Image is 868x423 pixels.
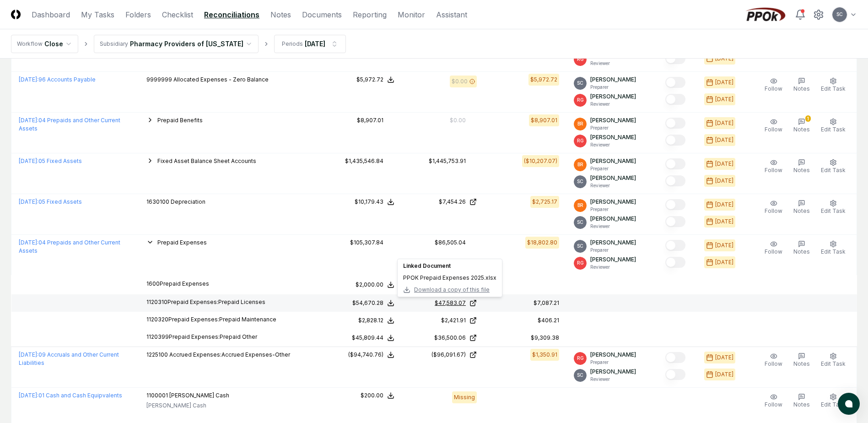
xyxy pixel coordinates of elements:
div: $2,000.00 [356,281,383,289]
button: Mark complete [665,118,685,129]
button: $5,972.72 [356,76,394,84]
a: $36,500.06 [409,334,477,342]
div: Workflow [17,40,43,48]
a: Dashboard [32,9,70,20]
button: Mark complete [665,53,685,64]
button: Mark complete [665,135,685,146]
div: $5,972.72 [356,76,383,84]
p: 1120320 Prepaid Expenses:Prepaid Maintenance [146,315,312,324]
button: Mark complete [665,257,685,268]
span: Notes [793,248,810,255]
p: [PERSON_NAME] [590,116,636,125]
button: Prepaid Expenses [157,239,207,247]
p: Reviewer [590,101,636,108]
div: $18,802.80 [527,239,557,247]
button: Mark complete [665,158,685,169]
div: $47,583.07 [435,299,466,307]
button: $45,809.44 [352,334,394,342]
p: [PERSON_NAME] [590,239,636,247]
div: $2,828.12 [358,316,383,325]
a: $2,421.91 [409,316,477,325]
a: [DATE]:05 Fixed Assets [19,198,82,205]
span: Follow [765,401,782,408]
span: Notes [793,207,810,214]
div: [DATE] [715,177,733,185]
span: RG [577,97,584,103]
span: BR [577,120,583,127]
p: 1120310 Prepaid Expenses:Prepaid Licenses [146,298,312,306]
p: [PERSON_NAME] [590,157,636,165]
div: [DATE] [715,119,733,127]
span: RG [577,260,584,266]
div: $105,307.84 [350,239,383,247]
span: [DATE] : [19,157,38,164]
div: $8,907.01 [531,116,557,125]
div: [DATE] [715,78,733,87]
span: SC [577,80,583,87]
span: Notes [793,126,810,133]
div: $36,500.06 [434,334,466,342]
span: Follow [765,207,782,214]
a: $7,454.26 [409,198,477,206]
span: [PERSON_NAME] Cash [169,392,229,399]
p: Reviewer [590,264,636,271]
div: ($94,740.76) [348,351,383,359]
span: Prepaid Expenses [157,239,207,246]
div: $54,670.28 [352,299,383,307]
div: $0.00 [452,77,468,86]
button: $54,670.28 [352,299,394,307]
button: ($94,740.76) [348,351,394,359]
button: Download a copy of this file [403,286,490,294]
button: Mark complete [665,94,685,105]
p: [PERSON_NAME] [590,174,636,182]
p: [PERSON_NAME] [590,368,636,376]
div: [DATE] [715,217,733,226]
div: 1 [805,115,811,122]
div: [DATE] [305,39,325,49]
button: Mark complete [665,77,685,88]
span: Notes [793,167,810,174]
span: Download a copy of this file [414,286,490,294]
a: Reporting [353,9,387,20]
span: [DATE] : [19,392,38,399]
button: Edit Task [819,198,847,217]
button: $10,179.43 [355,198,394,206]
div: [DATE] [715,353,733,362]
span: RG [577,56,584,63]
p: [PERSON_NAME] [590,255,636,264]
button: Notes [792,157,812,176]
a: [DATE]:01 Cash and Cash Equipvalents [19,392,122,399]
button: Notes [792,351,812,370]
span: Allocated Expenses - Zero Balance [173,76,269,83]
p: Reviewer [590,223,636,230]
button: Mark complete [665,216,685,227]
p: Reviewer [590,376,636,383]
span: Edit Task [821,248,846,255]
button: Edit Task [819,76,847,95]
a: Notes [270,9,291,20]
span: BR [577,161,583,168]
div: [DATE] [715,136,733,144]
button: Notes [792,391,812,411]
a: $47,583.07 [409,299,477,307]
div: $406.21 [538,316,559,325]
div: $45,809.44 [352,334,383,342]
span: Follow [765,360,782,367]
span: 1630100 [146,198,169,205]
div: [DATE] [715,258,733,266]
button: Follow [763,239,784,258]
span: RG [577,355,584,362]
a: Documents [302,9,342,20]
a: [DATE]:09 Accruals and Other Current Liabilities [19,351,119,366]
p: [PERSON_NAME] [590,198,636,206]
button: Follow [763,76,784,95]
a: Checklist [162,9,193,20]
div: [DATE] [715,201,733,209]
span: 9999999 [146,76,172,83]
span: Follow [765,167,782,174]
div: $7,087.21 [534,299,559,307]
span: [DATE] : [19,117,38,124]
span: SC [577,372,583,379]
div: $1,445,753.91 [429,157,466,165]
button: Fixed Asset Balance Sheet Accounts [157,157,256,165]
